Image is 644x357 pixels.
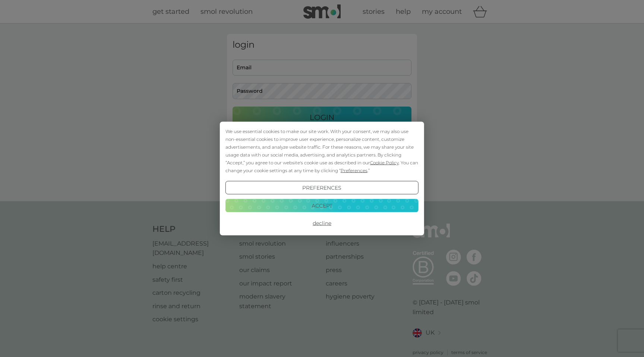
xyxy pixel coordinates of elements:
span: Preferences [341,168,367,173]
span: Cookie Policy [370,160,399,165]
div: We use essential cookies to make our site work. With your consent, we may also use non-essential ... [225,127,419,174]
button: Accept [225,199,419,212]
button: Decline [225,217,419,230]
button: Preferences [225,181,419,195]
div: Cookie Consent Prompt [220,122,424,236]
